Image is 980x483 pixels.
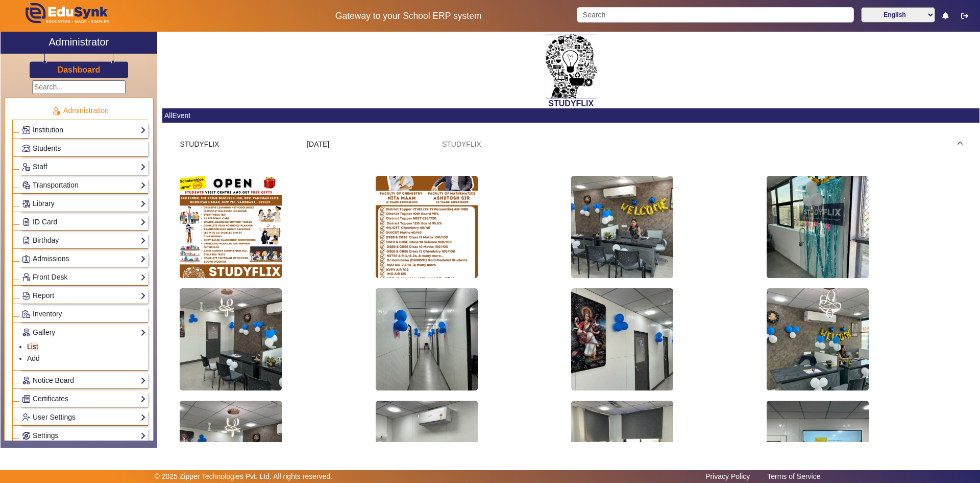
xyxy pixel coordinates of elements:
img: d93f15d5-fd90-48f1-bed9-2b8b21c73bf5 [180,176,282,278]
a: Privacy Policy [700,470,755,483]
a: Dashboard [57,64,101,75]
div: STUDYFLIX [180,139,307,150]
img: 7e949783-1f97-490d-8e2e-8cd7682c4b9b [767,288,869,390]
p: Administration [12,105,148,116]
img: d4a16405-631e-4f73-80ec-d1ed988385fa [571,288,673,390]
a: List [27,342,38,351]
a: Terms of Service [762,470,825,483]
span: Inventory [33,310,62,318]
mat-panel-description: STUDYFLIX [442,139,950,150]
img: 445d3d99-5d31-4b02-9237-a82a7da67425 [180,288,282,390]
div: [DATE] [307,139,434,150]
mat-expansion-panel-header: STUDYFLIX[DATE]STUDYFLIX [167,128,974,160]
h2: Administrator [49,36,109,48]
h3: Dashboard [58,65,101,75]
a: Administrator [1,32,157,54]
img: Administration.png [52,106,61,116]
input: Search... [32,80,126,94]
a: Add [27,354,40,362]
img: Students.png [22,145,30,152]
img: eb2bbc5f-50ab-4ce2-a28e-364cc8e33e69 [376,176,478,278]
span: Students [33,144,61,152]
img: 386418b4-9903-4add-9b12-39c10a447777 [571,176,673,278]
input: Search [577,7,853,22]
img: 8e9b1e6e-30bd-4aba-a5e3-e9f4b8f2ff47 [376,288,478,390]
img: 4+gAAAAZJREFUAwCLXB3QkCMzSAAAAABJRU5ErkJggg== [546,34,597,99]
h2: STUDYFLIX [162,99,979,108]
h5: Gateway to your School ERP system [251,11,566,21]
a: Students [22,143,146,154]
img: 02244003-ee07-4b7d-95e6-b77a9643ff37 [767,176,869,278]
mat-card-header: AllEvent [162,108,979,123]
a: Inventory [22,308,146,320]
p: © 2025 Zipper Technologies Pvt. Ltd. All rights reserved. [155,471,333,482]
img: Inventory.png [22,310,30,318]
